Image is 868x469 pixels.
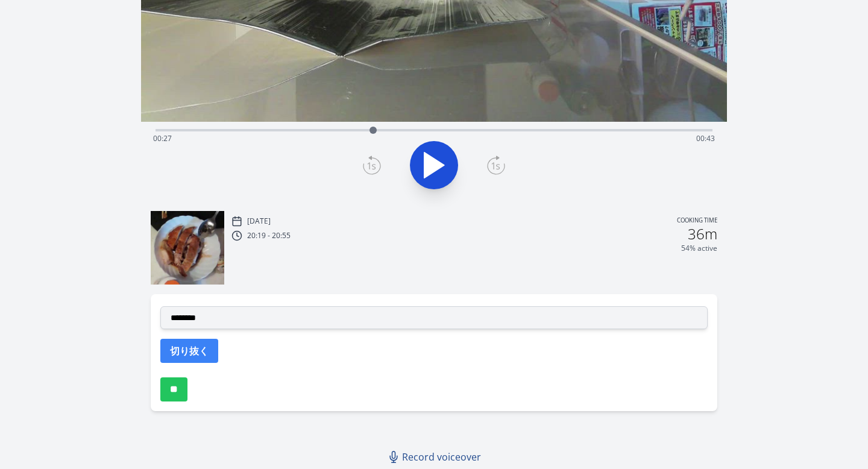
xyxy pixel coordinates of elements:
a: Record voiceover [383,445,488,469]
img: 250907112010_thumb.jpeg [151,211,224,285]
h2: 36m [688,227,717,241]
span: 00:43 [696,133,715,143]
p: 54% active [681,244,717,253]
p: Cooking time [677,216,717,227]
button: 切り抜く [160,339,218,363]
p: 20:19 - 20:55 [247,231,291,241]
p: [DATE] [247,216,271,226]
span: 00:27 [153,133,172,143]
span: Record voiceover [402,450,481,464]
